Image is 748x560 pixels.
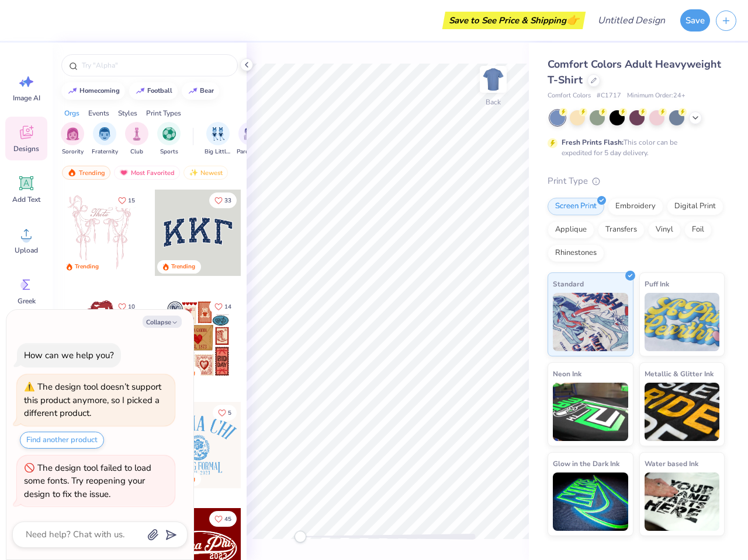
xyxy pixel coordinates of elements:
button: football [129,82,178,100]
span: Image AI [13,93,40,103]
img: Club Image [130,127,143,141]
span: 10 [128,304,135,310]
div: filter for Sports [157,122,181,156]
span: Big Little Reveal [205,148,231,156]
span: Comfort Colors Adult Heavyweight T-Shirt [548,57,721,87]
button: Like [209,299,237,314]
div: Trending [62,166,110,180]
div: This color can be expedited for 5 day delivery. [562,137,705,158]
span: Add Text [12,195,40,204]
span: Puff Ink [645,278,669,290]
span: Metallic & Glitter Ink [645,367,714,380]
span: Sorority [62,148,84,156]
span: 45 [224,516,231,522]
img: Neon Ink [553,383,628,441]
div: Orgs [64,108,79,118]
div: Trending [75,262,99,271]
span: Greek [18,296,36,306]
div: Print Type [548,174,725,188]
button: filter button [237,122,264,156]
img: Back [482,68,505,91]
button: Find another product [20,432,104,449]
button: Like [209,511,237,527]
button: filter button [92,122,118,156]
div: Trending [171,262,195,271]
strong: Fresh Prints Flash: [562,138,624,147]
span: Upload [15,246,38,255]
input: Untitled Design [588,9,674,32]
div: filter for Sorority [61,122,84,156]
span: # C1717 [597,91,621,101]
span: Minimum Order: 24 + [627,91,685,101]
span: Club [130,148,143,156]
span: Glow in the Dark Ink [553,457,619,470]
span: 👉 [566,13,579,27]
img: newest.gif [189,169,198,177]
div: Transfers [598,221,645,239]
span: Neon Ink [553,367,581,380]
div: How can we help you? [24,349,114,361]
button: Save [680,9,710,32]
span: Sports [160,148,178,156]
div: Save to See Price & Shipping [445,12,583,29]
img: Puff Ink [645,293,720,351]
div: filter for Fraternity [92,122,118,156]
span: 14 [224,304,231,310]
img: Parent's Weekend Image [244,127,257,141]
div: filter for Club [125,122,148,156]
span: Parent's Weekend [237,148,264,156]
img: Metallic & Glitter Ink [645,383,720,441]
span: 15 [128,198,135,204]
img: trend_line.gif [68,87,77,94]
span: Comfort Colors [548,91,591,101]
button: filter button [205,122,231,156]
img: Fraternity Image [98,127,111,141]
img: Sports Image [162,127,176,141]
button: Collapse [143,316,182,328]
div: The design tool doesn’t support this product anymore, so I picked a different product. [24,381,161,419]
div: Digital Print [667,198,723,215]
div: filter for Parent's Weekend [237,122,264,156]
div: Styles [118,108,137,118]
div: Rhinestones [548,244,604,262]
button: Like [209,192,237,208]
span: Standard [553,278,584,290]
div: Events [88,108,109,118]
img: Standard [553,293,628,351]
div: Newest [183,166,228,180]
button: filter button [157,122,181,156]
input: Try "Alpha" [81,60,230,71]
div: Vinyl [648,221,681,239]
button: filter button [61,122,84,156]
div: Print Types [146,108,181,118]
span: 5 [228,410,231,416]
button: Like [213,405,237,421]
div: football [147,87,172,94]
img: trending.gif [67,169,77,177]
div: The design tool failed to load some fonts. Try reopening your design to fix the issue. [24,462,151,500]
div: homecoming [79,87,120,94]
div: Accessibility label [295,531,306,542]
img: most_fav.gif [119,169,129,177]
div: Embroidery [608,198,663,215]
img: Sorority Image [66,127,79,141]
img: Glow in the Dark Ink [553,473,628,531]
span: 33 [224,198,231,204]
button: homecoming [61,82,125,100]
span: Designs [13,144,39,153]
button: filter button [125,122,148,156]
div: filter for Big Little Reveal [205,122,231,156]
div: Most Favorited [114,166,180,180]
div: Screen Print [548,198,604,215]
div: bear [200,87,214,94]
span: Fraternity [92,148,118,156]
img: Big Little Reveal Image [212,127,224,141]
span: Water based Ink [645,457,698,470]
img: trend_line.gif [136,87,145,94]
div: Back [486,97,501,107]
button: Like [113,192,140,208]
div: Applique [548,221,594,239]
button: Like [113,299,140,314]
button: bear [182,82,219,100]
img: Water based Ink [645,473,720,531]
